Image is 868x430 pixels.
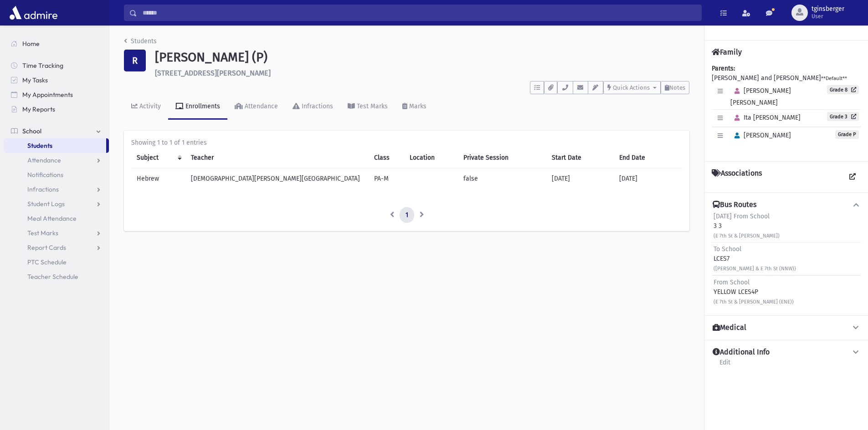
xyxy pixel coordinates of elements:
td: PA-M [369,168,404,189]
span: tginsberger [812,5,844,13]
td: false [458,168,546,189]
button: Additional Info [712,348,861,357]
a: Home [4,36,109,51]
a: Students [4,138,106,153]
div: R [124,50,146,71]
div: Marks [407,102,426,110]
span: Quick Actions [613,84,650,91]
td: [DATE] [546,168,614,189]
th: Start Date [546,147,614,168]
a: Test Marks [340,94,395,120]
a: School [4,124,109,138]
span: Attendance [27,156,61,164]
span: To School [714,245,741,253]
th: Location [404,147,458,168]
span: From School [714,278,750,286]
a: Time Tracking [4,58,109,73]
th: Class [369,147,404,168]
div: Activity [138,102,161,110]
span: Students [27,142,52,150]
a: Edit [719,357,731,374]
h4: Family [712,48,742,56]
a: PTC Schedule [4,255,109,269]
small: (E 7th St & [PERSON_NAME]) [714,233,780,239]
h6: [STREET_ADDRESS][PERSON_NAME] [155,69,689,77]
div: Attendance [243,102,278,110]
a: Student Logs [4,197,109,211]
a: Teacher Schedule [4,269,109,284]
div: Showing 1 to 1 of 1 entries [131,138,682,147]
a: Grade 3 [827,112,859,121]
a: Test Marks [4,226,109,240]
a: View all Associations [844,169,861,185]
div: 3 3 [714,212,780,240]
a: Report Cards [4,240,109,255]
a: My Reports [4,102,109,116]
div: Test Marks [355,102,388,110]
a: Activity [124,94,168,120]
th: End Date [614,147,682,168]
span: Meal Attendance [27,214,77,223]
span: My Reports [22,105,55,113]
span: Time Tracking [22,61,63,70]
div: Infractions [300,102,333,110]
td: [DATE] [614,168,682,189]
span: Notes [669,84,685,91]
div: YELLOW LCES4P [714,278,794,306]
a: Attendance [4,153,109,167]
span: Home [22,40,40,48]
a: My Tasks [4,73,109,87]
td: [DEMOGRAPHIC_DATA][PERSON_NAME][GEOGRAPHIC_DATA] [185,168,369,189]
img: AdmirePro [7,4,60,22]
span: PTC Schedule [27,258,67,266]
h1: [PERSON_NAME] (P) [155,50,689,65]
a: Enrollments [168,94,227,120]
a: Infractions [4,182,109,197]
button: Medical [712,323,861,333]
a: My Appointments [4,87,109,102]
a: Notifications [4,167,109,182]
small: ([PERSON_NAME] & E 7th St (NNW)) [714,266,796,272]
a: Marks [395,94,434,120]
div: [PERSON_NAME] and [PERSON_NAME] [712,64,861,154]
span: Report Cards [27,243,66,252]
td: Hebrew [131,168,185,189]
button: Bus Routes [712,200,861,210]
span: Grade P [835,130,859,139]
h4: Bus Routes [713,200,756,210]
button: Notes [661,81,689,94]
span: Infractions [27,185,59,193]
span: [PERSON_NAME] [730,132,791,139]
span: My Appointments [22,91,73,99]
span: [PERSON_NAME] [PERSON_NAME] [730,87,791,106]
a: Infractions [285,94,340,120]
th: Subject [131,147,185,168]
h4: Medical [713,323,746,333]
a: Students [124,37,157,45]
input: Search [137,5,701,21]
span: My Tasks [22,76,48,84]
a: 1 [400,207,414,223]
th: Private Session [458,147,546,168]
b: Parents: [712,65,735,72]
small: (E 7th St & [PERSON_NAME] (ENE)) [714,299,794,305]
span: [DATE] From School [714,212,770,220]
span: School [22,127,41,135]
a: Grade 8 [827,85,859,94]
nav: breadcrumb [124,36,157,50]
span: Test Marks [27,229,58,237]
h4: Additional Info [713,348,770,357]
h4: Associations [712,169,762,185]
div: Enrollments [184,102,220,110]
a: Attendance [227,94,285,120]
span: Notifications [27,171,63,179]
span: Ita [PERSON_NAME] [730,114,801,121]
span: User [812,13,844,20]
span: Teacher Schedule [27,273,78,281]
span: Student Logs [27,200,65,208]
div: LCES7 [714,244,796,273]
a: Meal Attendance [4,211,109,226]
th: Teacher [185,147,369,168]
button: Quick Actions [603,81,661,94]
